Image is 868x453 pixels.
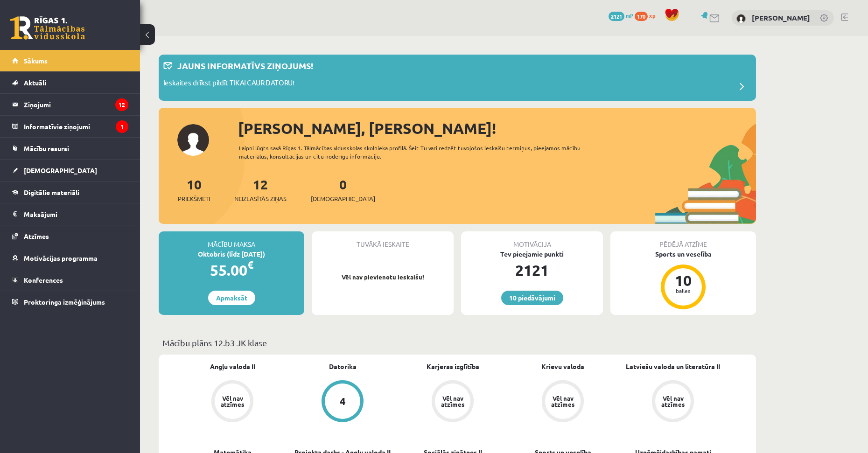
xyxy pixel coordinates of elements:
div: balles [669,288,697,293]
a: Krievu valoda [541,362,584,371]
a: 0[DEMOGRAPHIC_DATA] [311,176,375,203]
legend: Maksājumi [24,203,128,225]
i: 12 [115,98,128,111]
span: Aktuāli [24,78,46,87]
div: Vēl nav atzīmes [660,395,686,407]
div: Tev pieejamie punkti [461,249,603,259]
a: Angļu valoda II [210,362,255,371]
a: Karjeras izglītība [427,362,479,371]
span: Proktoringa izmēģinājums [24,298,105,306]
div: Mācību maksa [159,231,304,249]
span: Digitālie materiāli [24,188,79,196]
a: Maksājumi [12,203,128,225]
a: Aktuāli [12,72,128,93]
span: Sākums [24,56,48,65]
a: Latviešu valoda un literatūra II [626,362,720,371]
i: 1 [116,120,128,133]
span: Neizlasītās ziņas [234,194,287,203]
img: Ivo Sprungs [736,14,746,23]
span: [DEMOGRAPHIC_DATA] [24,166,97,174]
a: Digitālie materiāli [12,181,128,203]
a: Informatīvie ziņojumi1 [12,116,128,137]
a: 10 piedāvājumi [501,291,563,305]
div: Sports un veselība [610,249,756,259]
a: Apmaksāt [208,291,255,305]
a: Datorika [329,362,357,371]
div: 4 [340,396,346,406]
div: 2121 [461,259,603,281]
div: Vēl nav atzīmes [550,395,576,407]
a: [PERSON_NAME] [752,13,810,22]
span: [DEMOGRAPHIC_DATA] [311,194,375,203]
div: Pēdējā atzīme [610,231,756,249]
a: Vēl nav atzīmes [508,380,618,424]
a: Atzīmes [12,225,128,247]
p: Mācību plāns 12.b3 JK klase [162,336,752,349]
a: Vēl nav atzīmes [618,380,728,424]
div: [PERSON_NAME], [PERSON_NAME]! [238,117,756,139]
a: Vēl nav atzīmes [398,380,508,424]
span: Konferences [24,276,63,284]
legend: Ziņojumi [24,94,128,115]
a: Proktoringa izmēģinājums [12,291,128,313]
div: Laipni lūgts savā Rīgas 1. Tālmācības vidusskolas skolnieka profilā. Šeit Tu vari redzēt tuvojošo... [239,144,597,160]
a: Motivācijas programma [12,247,128,269]
div: Vēl nav atzīmes [219,395,245,407]
span: 170 [635,12,648,21]
div: Vēl nav atzīmes [440,395,466,407]
span: Motivācijas programma [24,254,98,262]
div: Motivācija [461,231,603,249]
a: Rīgas 1. Tālmācības vidusskola [10,16,85,40]
p: Vēl nav pievienotu ieskaišu! [316,272,449,282]
div: Tuvākā ieskaite [312,231,454,249]
p: Jauns informatīvs ziņojums! [177,59,313,72]
div: 55.00 [159,259,304,281]
a: 2121 mP [609,12,633,19]
a: [DEMOGRAPHIC_DATA] [12,160,128,181]
a: Mācību resursi [12,138,128,159]
a: Ziņojumi12 [12,94,128,115]
span: € [247,258,253,272]
div: 10 [669,273,697,288]
a: Sākums [12,50,128,71]
div: Oktobris (līdz [DATE]) [159,249,304,259]
p: Ieskaites drīkst pildīt TIKAI CAUR DATORU! [163,77,294,91]
a: Konferences [12,269,128,291]
span: Priekšmeti [178,194,210,203]
span: mP [626,12,633,19]
a: Vēl nav atzīmes [177,380,287,424]
a: 10Priekšmeti [178,176,210,203]
span: xp [649,12,655,19]
legend: Informatīvie ziņojumi [24,116,128,137]
a: 170 xp [635,12,660,19]
a: 12Neizlasītās ziņas [234,176,287,203]
a: Jauns informatīvs ziņojums! Ieskaites drīkst pildīt TIKAI CAUR DATORU! [163,59,751,96]
span: 2121 [609,12,624,21]
a: Sports un veselība 10 balles [610,249,756,311]
span: Mācību resursi [24,144,69,153]
span: Atzīmes [24,232,49,240]
a: 4 [287,380,398,424]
